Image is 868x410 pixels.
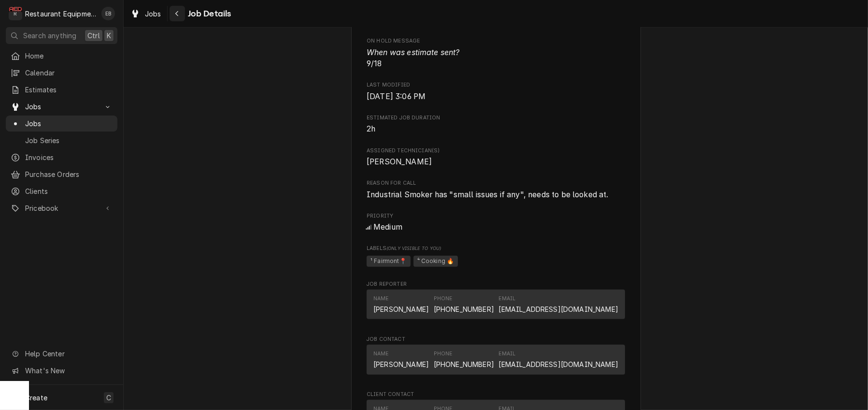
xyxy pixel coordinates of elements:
[367,147,625,155] span: Assigned Technician(s)
[367,37,625,45] span: On Hold Message
[434,350,453,358] div: Phone
[373,295,429,314] div: Name
[25,349,112,359] span: Help Center
[170,6,185,21] button: Navigate back
[367,156,625,168] span: Assigned Technician(s)
[367,48,460,69] span: 9/18
[367,190,609,199] span: Industrial Smoker has "small issues if any", needs to be looked at.
[367,81,625,102] div: Last Modified
[367,280,625,324] div: Job Reporter
[367,114,625,122] span: Estimated Job Duration
[367,280,625,288] span: Job Reporter
[373,350,389,358] div: Name
[367,212,625,220] span: Priority
[367,37,625,70] div: On Hold Message
[107,30,111,41] span: K
[373,359,429,369] div: [PERSON_NAME]
[434,305,494,313] a: [PHONE_NUMBER]
[499,295,618,314] div: Email
[6,149,117,165] a: Invoices
[367,114,625,135] div: Estimated Job Duration
[101,7,115,20] div: EB
[25,169,113,179] span: Purchase Orders
[6,183,117,199] a: Clients
[145,9,161,19] span: Jobs
[9,7,22,20] div: Restaurant Equipment Diagnostics's Avatar
[367,290,625,323] div: Job Reporter List
[6,65,117,81] a: Calendar
[367,221,625,233] div: Medium
[185,7,231,20] span: Job Details
[6,48,117,64] a: Home
[367,147,625,168] div: Assigned Technician(s)
[25,9,96,19] div: Restaurant Equipment Diagnostics
[6,82,117,98] a: Estimates
[413,256,458,267] span: ⁴ Cooking 🔥
[23,30,76,41] span: Search anything
[127,6,165,22] a: Jobs
[367,245,625,252] span: Labels
[373,350,429,369] div: Name
[434,295,494,314] div: Phone
[25,135,113,146] span: Job Series
[434,295,453,303] div: Phone
[367,336,625,343] span: Job Contact
[434,350,494,369] div: Phone
[25,394,47,402] span: Create
[373,304,429,314] div: [PERSON_NAME]
[6,363,117,379] a: Go to What's New
[367,92,426,101] span: [DATE] 3:06 PM
[367,391,625,398] span: Client Contact
[25,68,113,78] span: Calendar
[367,91,625,102] span: Last Modified
[25,203,98,213] span: Pricebook
[6,27,117,44] button: Search anythingCtrlK
[367,245,625,268] div: [object Object]
[367,256,411,267] span: ¹ Fairmont📍
[367,47,625,70] span: On Hold Message
[367,345,625,379] div: Job Contact List
[25,51,113,61] span: Home
[367,221,625,233] span: Priority
[6,132,117,148] a: Job Series
[434,360,494,368] a: [PHONE_NUMBER]
[101,7,115,20] div: Emily Bird's Avatar
[367,345,625,374] div: Contact
[499,305,618,313] a: [EMAIL_ADDRESS][DOMAIN_NAME]
[6,346,117,362] a: Go to Help Center
[373,295,389,303] div: Name
[499,350,618,369] div: Email
[367,290,625,319] div: Contact
[25,366,112,376] span: What's New
[9,7,22,20] div: R
[367,212,625,233] div: Priority
[367,179,625,187] span: Reason For Call
[6,166,117,182] a: Purchase Orders
[386,246,441,251] span: (Only Visible to You)
[367,124,375,133] span: 2h
[25,118,113,129] span: Jobs
[6,116,117,132] a: Jobs
[367,81,625,89] span: Last Modified
[6,99,117,115] a: Go to Jobs
[367,157,432,166] span: [PERSON_NAME]
[367,179,625,200] div: Reason For Call
[499,350,516,358] div: Email
[25,152,113,162] span: Invoices
[367,123,625,135] span: Estimated Job Duration
[25,102,98,112] span: Jobs
[367,254,625,269] span: [object Object]
[367,189,625,201] span: Reason For Call
[25,186,113,196] span: Clients
[25,85,113,95] span: Estimates
[499,360,618,368] a: [EMAIL_ADDRESS][DOMAIN_NAME]
[499,295,516,303] div: Email
[106,393,111,403] span: C
[87,30,100,41] span: Ctrl
[367,48,460,57] i: When was estimate sent?
[6,200,117,216] a: Go to Pricebook
[367,336,625,379] div: Job Contact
